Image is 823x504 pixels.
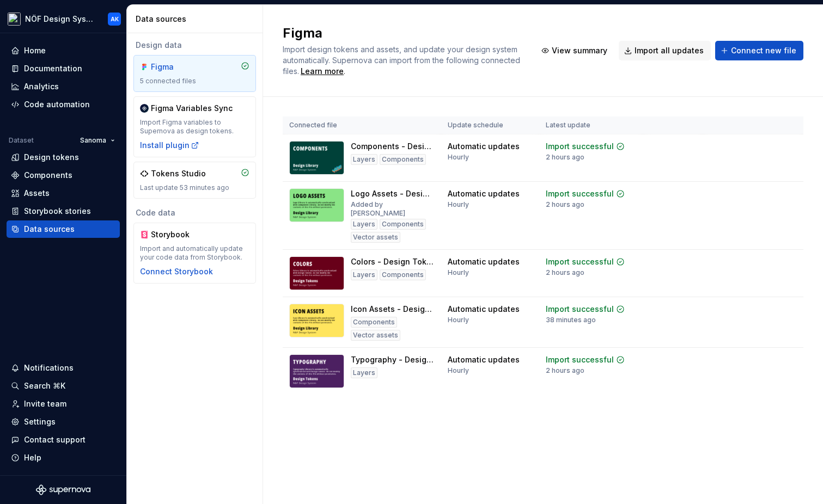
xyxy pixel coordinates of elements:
[546,256,614,267] div: Import successful
[709,156,777,171] button: Import updates
[723,322,772,331] div: Import updates
[351,141,435,152] div: Components - Design Library
[24,81,59,92] div: Analytics
[709,319,777,334] button: Import updates
[448,153,469,162] div: Hourly
[619,41,711,60] button: Import all updates
[140,77,249,85] div: 5 connected files
[546,153,584,162] div: 2 hours ago
[448,304,520,315] div: Automatic updates
[448,354,520,365] div: Automatic updates
[24,188,50,199] div: Assets
[80,136,106,145] span: Sanoma
[24,206,91,217] div: Storybook stories
[709,272,777,287] button: Import updates
[380,269,426,280] div: Components
[24,224,75,235] div: Data sources
[24,99,90,110] div: Code automation
[7,60,120,77] a: Documentation
[709,254,777,269] button: View summary
[24,416,56,427] div: Settings
[539,116,643,134] th: Latest update
[351,200,435,218] div: Added by [PERSON_NAME]
[724,305,772,314] span: View summary
[546,141,614,152] div: Import successful
[299,67,345,76] span: .
[709,204,777,219] button: Import updates
[24,398,66,409] div: Invite team
[351,304,435,315] div: Icon Assets - Design Library
[546,366,584,375] div: 2 hours ago
[351,367,377,378] div: Layers
[7,431,120,448] button: Contact support
[140,266,213,277] button: Connect Storybook
[283,45,522,76] span: Import design tokens and assets, and update your design system automatically. Supernova can impor...
[7,377,120,395] button: Search ⌘K
[380,219,426,230] div: Components
[9,136,34,145] div: Dataset
[351,232,400,243] div: Vector assets
[635,45,704,56] span: Import all updates
[7,185,120,202] a: Assets
[133,96,256,157] a: Figma Variables SyncImport Figma variables to Supernova as design tokens.Install plugin
[715,41,803,60] button: Connect new file
[133,40,256,51] div: Design data
[546,354,614,365] div: Import successful
[448,200,469,209] div: Hourly
[724,189,772,198] span: View summary
[552,45,607,56] span: View summary
[448,256,520,267] div: Automatic updates
[2,7,124,30] button: NÖF Design SystemAK
[140,140,199,151] button: Install plugin
[441,116,540,134] th: Update schedule
[24,152,79,163] div: Design tokens
[448,366,469,375] div: Hourly
[709,139,777,154] button: View summary
[546,316,596,324] div: 38 minutes ago
[133,55,256,92] a: Figma5 connected files
[283,24,523,42] h2: Figma
[7,167,120,184] a: Components
[24,362,74,373] div: Notifications
[151,103,233,114] div: Figma Variables Sync
[380,154,426,165] div: Components
[723,159,772,168] div: Import updates
[136,14,258,24] div: Data sources
[351,188,435,199] div: Logo Assets - Design Library
[151,229,203,240] div: Storybook
[546,268,584,277] div: 2 hours ago
[301,66,344,77] a: Learn more
[36,484,90,495] a: Supernova Logo
[133,162,256,199] a: Tokens StudioLast update 53 minutes ago
[25,14,95,24] div: NÖF Design System
[536,41,614,60] button: View summary
[546,200,584,209] div: 2 hours ago
[351,154,377,165] div: Layers
[7,202,120,220] a: Storybook stories
[351,219,377,230] div: Layers
[709,186,777,201] button: View summary
[7,42,120,59] a: Home
[151,62,203,72] div: Figma
[24,63,82,74] div: Documentation
[7,449,120,466] button: Help
[7,220,120,238] a: Data sources
[24,434,86,445] div: Contact support
[723,275,772,284] div: Import updates
[283,116,441,134] th: Connected file
[133,223,256,284] a: StorybookImport and automatically update your code data from Storybook.Connect Storybook
[75,133,120,148] button: Sanoma
[724,142,772,151] span: View summary
[24,380,65,391] div: Search ⌘K
[7,149,120,166] a: Design tokens
[448,188,520,199] div: Automatic updates
[133,207,256,218] div: Code data
[723,207,772,216] div: Import updates
[151,168,206,179] div: Tokens Studio
[709,302,777,317] button: View summary
[448,316,469,324] div: Hourly
[724,355,772,364] span: View summary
